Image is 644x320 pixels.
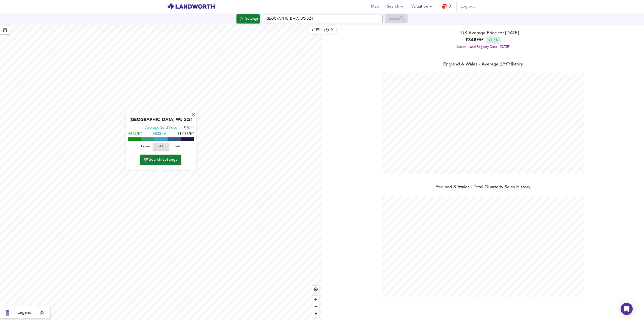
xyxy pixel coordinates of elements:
[461,3,475,10] span: Log out
[245,16,259,22] div: Settings
[312,303,319,310] button: Zoom out
[409,2,436,12] button: Valuation
[438,2,454,12] button: 0
[387,3,405,10] span: Search
[169,143,185,151] button: Flats
[153,132,166,136] span: £ 833/ft²
[468,45,510,49] a: Land Registry Data - [DATE]
[322,30,644,37] div: UK Average Price for [DATE]
[322,61,644,68] div: England & Wales - Average £/ ft² History
[459,2,477,12] button: Log out
[177,132,194,136] span: £1,037/ft²
[170,144,184,150] span: Flats
[140,155,181,165] button: Search Settings
[385,2,407,12] button: Search
[262,15,383,23] input: Enter a location...
[236,14,260,23] div: Click to configure Search Settings
[236,14,260,23] button: Settings
[167,3,215,10] img: logo
[184,126,187,129] span: ft²
[153,143,169,151] button: All
[411,3,434,10] span: Valuation
[145,126,177,131] div: Average Sold Price
[322,184,644,191] div: England & Wales - Total Quarterly Sales History
[312,303,319,310] span: Zoom out
[191,126,194,129] span: m²
[128,118,194,126] div: [GEOGRAPHIC_DATA] W5 5QT
[322,44,644,50] div: Source:
[385,14,408,23] div: Enable a Source before running a Search
[144,156,177,163] span: Search Settings
[191,113,196,118] div: X
[138,144,152,150] span: Houses
[312,310,319,317] button: Reset bearing to north
[155,144,167,150] span: All
[312,296,319,303] button: Zoom in
[137,143,153,151] button: Houses
[312,286,319,293] button: Find my location
[128,132,142,136] span: £629/ft²
[367,2,383,12] button: Map
[465,37,484,44] b: £ 348 / ft²
[486,37,501,44] div: +7.5%
[369,3,381,10] span: Map
[442,3,451,10] a: 0
[18,310,31,316] span: Legend
[621,303,633,315] div: Open Intercom Messenger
